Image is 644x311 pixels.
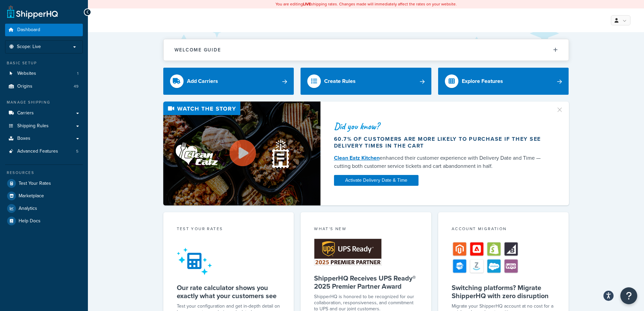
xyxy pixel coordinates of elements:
div: Explore Features [462,76,503,86]
span: 49 [74,84,78,89]
a: Add Carriers [163,68,294,95]
a: Explore Features [438,68,569,95]
a: Create Rules [301,68,431,95]
a: Shipping Rules [5,120,83,132]
div: What's New [314,226,418,234]
h5: Our rate calculator shows you exactly what your customers see [177,284,281,300]
span: Websites [17,71,36,76]
h2: Welcome Guide [174,47,221,52]
a: Analytics [5,202,83,215]
a: Test Your Rates [5,177,83,190]
a: Dashboard [5,24,83,36]
a: Carriers [5,107,83,119]
div: Test your rates [177,226,281,234]
span: Help Docs [19,218,41,224]
img: Video thumbnail [163,102,320,205]
span: Test Your Rates [19,181,51,186]
span: Shipping Rules [17,123,49,129]
span: 1 [77,71,78,76]
a: Boxes [5,132,83,145]
span: Advanced Features [17,149,58,154]
a: Marketplace [5,190,83,202]
div: Basic Setup [5,60,83,66]
a: Websites1 [5,67,83,80]
div: Manage Shipping [5,99,83,105]
b: LIVE [303,1,311,7]
a: Help Docs [5,215,83,227]
span: Carriers [17,110,34,116]
button: Welcome Guide [164,39,569,61]
div: Did you know? [334,121,548,131]
li: Advanced Features [5,145,83,158]
span: Analytics [19,206,37,212]
a: Origins49 [5,80,83,93]
span: Scope: Live [17,44,41,50]
a: Clean Eatz Kitchen [334,154,380,162]
h5: ShipperHQ Receives UPS Ready® 2025 Premier Partner Award [314,274,418,290]
div: Account Migration [452,226,555,234]
div: Resources [5,170,83,176]
div: Create Rules [324,76,356,86]
span: 5 [76,149,78,154]
button: Open Resource Center [620,287,637,304]
h5: Switching platforms? Migrate ShipperHQ with zero disruption [452,284,555,300]
div: 60.7% of customers are more likely to purchase if they see delivery times in the cart [334,136,548,149]
div: enhanced their customer experience with Delivery Date and Time — cutting both customer service ti... [334,154,548,170]
span: Boxes [17,136,30,141]
li: Origins [5,80,83,93]
a: Advanced Features5 [5,145,83,158]
div: Add Carriers [187,76,218,86]
span: Dashboard [17,27,40,33]
span: Origins [17,84,32,89]
li: Websites [5,67,83,80]
span: Marketplace [19,193,44,199]
a: Activate Delivery Date & Time [334,175,419,186]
